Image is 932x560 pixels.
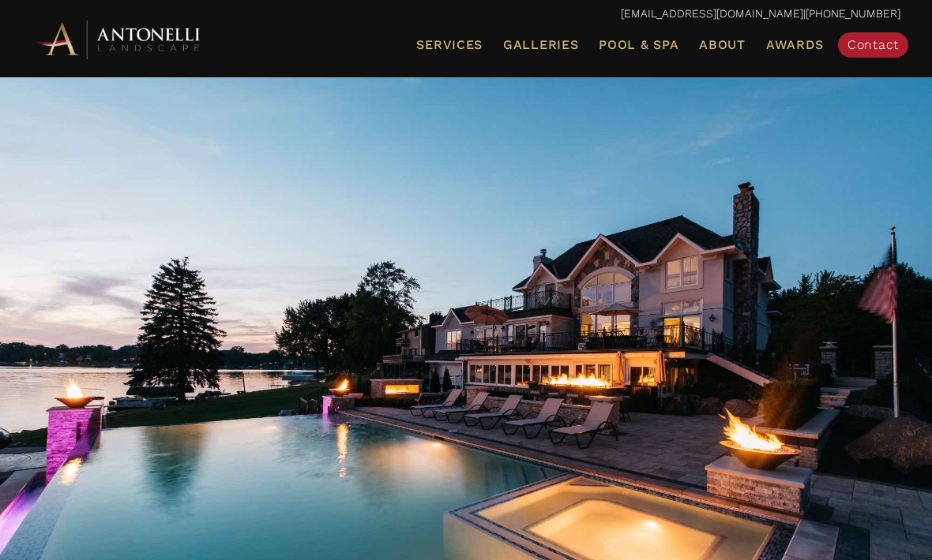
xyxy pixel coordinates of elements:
a: Services [410,35,489,55]
p: | [32,4,900,24]
span: Services [416,39,483,51]
span: About [699,39,746,51]
img: Antonelli Horizontal Logo [32,17,205,61]
a: About [693,35,752,55]
a: Awards [760,35,830,55]
a: Pool & Spa [592,35,685,55]
span: Galleries [503,37,578,52]
a: Contact [838,32,908,58]
a: [PHONE_NUMBER] [806,7,900,20]
span: Awards [766,37,824,52]
a: [EMAIL_ADDRESS][DOMAIN_NAME] [621,7,803,20]
a: Galleries [497,35,584,55]
span: Pool & Spa [599,37,678,52]
span: Contact [847,37,899,52]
